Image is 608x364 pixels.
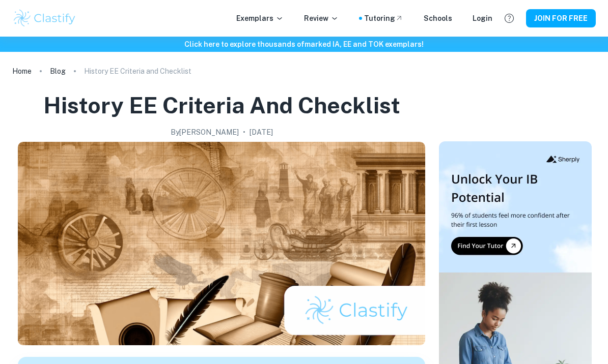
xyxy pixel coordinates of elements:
[250,127,273,138] h2: [DATE]
[236,13,284,24] p: Exemplars
[84,66,191,77] p: History EE Criteria and Checklist
[243,127,245,138] p: •
[12,8,77,28] img: Clastify logo
[171,127,239,138] h2: By [PERSON_NAME]
[304,13,339,24] p: Review
[2,39,606,50] h6: Click here to explore thousands of marked IA, EE and TOK exemplars !
[18,142,425,345] img: History EE Criteria and Checklist cover image
[364,13,403,24] a: Tutoring
[501,10,518,27] button: Help and Feedback
[424,13,452,24] a: Schools
[526,9,596,27] button: JOIN FOR FREE
[12,64,32,78] a: Home
[473,13,492,24] a: Login
[43,90,400,120] h1: History EE Criteria and Checklist
[50,64,66,78] a: Blog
